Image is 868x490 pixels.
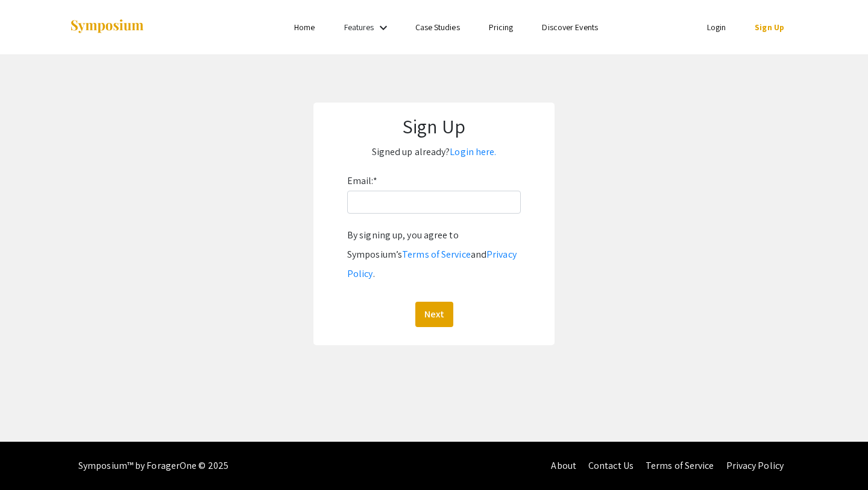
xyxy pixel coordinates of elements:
h1: Sign Up [325,115,542,138]
a: Login [707,22,726,33]
p: Signed up already? [325,142,542,162]
a: Discover Events [542,22,598,33]
mat-icon: Expand Features list [376,21,391,35]
a: Home [294,22,315,33]
label: Email: [347,171,377,191]
a: Privacy Policy [347,248,517,280]
div: Symposium™ by ForagerOne © 2025 [78,442,228,490]
a: Features [344,22,374,33]
a: Terms of Service [646,459,714,472]
a: Terms of Service [402,248,471,261]
img: Symposium by ForagerOne [69,19,145,35]
a: Contact Us [588,459,634,472]
div: By signing up, you agree to Symposium’s and . [347,226,521,284]
a: Login here. [450,145,496,158]
a: About [551,459,576,472]
button: Next [415,302,453,327]
a: Case Studies [415,22,460,33]
a: Privacy Policy [726,459,784,472]
a: Sign Up [755,22,784,33]
a: Pricing [489,22,514,33]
